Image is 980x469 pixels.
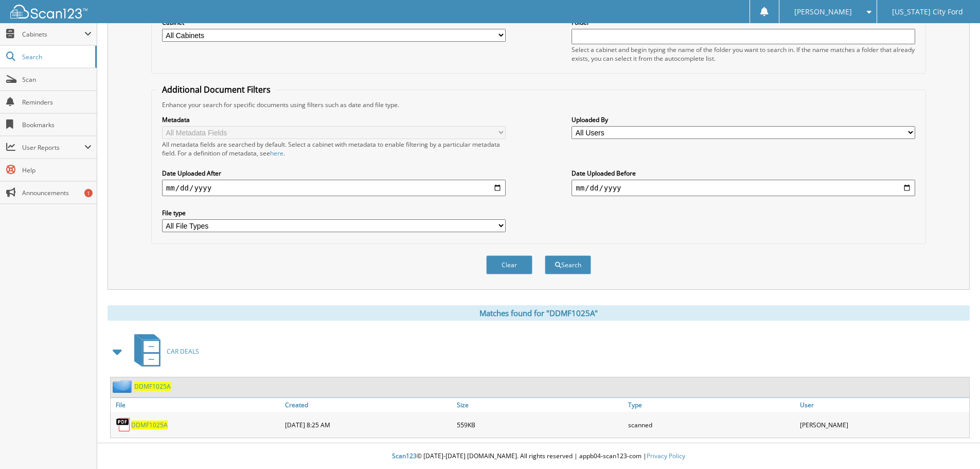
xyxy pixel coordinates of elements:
a: Created [282,398,454,412]
input: end [572,180,915,196]
a: Size [454,398,626,412]
img: PDF.png [116,417,131,432]
a: Privacy Policy [647,451,685,460]
span: Cabinets [22,30,84,39]
input: start [162,180,506,196]
span: User Reports [22,143,84,152]
img: scan123-logo-white.svg [10,5,87,19]
a: CAR DEALS [128,331,199,372]
span: [PERSON_NAME] [794,9,852,15]
a: Type [626,398,797,412]
div: [DATE] 8:25 AM [282,414,454,435]
a: here [270,149,283,158]
a: DDMF1025A [131,421,168,429]
label: Date Uploaded After [162,169,506,178]
div: 559KB [454,414,626,435]
span: Help [22,166,92,175]
span: CAR DEALS [167,347,199,356]
span: Announcements [22,188,92,197]
span: [US_STATE] City Ford [892,9,963,15]
label: Date Uploaded Before [572,169,915,178]
legend: Additional Document Filters [157,84,276,95]
label: Metadata [162,115,506,124]
span: Bookmarks [22,120,92,129]
span: Search [22,53,90,61]
div: 1 [84,189,93,197]
div: Matches found for "DDMF1025A" [108,305,970,321]
a: User [797,398,969,412]
div: scanned [626,414,797,435]
span: Reminders [22,98,92,107]
img: folder2.png [113,380,134,393]
button: Clear [486,255,532,274]
label: File type [162,209,506,217]
div: Enhance your search for specific documents using filters such as date and file type. [157,100,920,109]
a: File [111,398,282,412]
span: Scan [22,75,92,84]
div: All metadata fields are searched by default. Select a cabinet with metadata to enable filtering b... [162,140,506,158]
div: Select a cabinet and begin typing the name of the folder you want to search in. If the name match... [572,45,915,63]
a: DDMF1025A [134,382,171,391]
label: Uploaded By [572,115,915,124]
span: Scan123 [392,451,417,460]
div: © [DATE]-[DATE] [DOMAIN_NAME]. All rights reserved | appb04-scan123-com | [97,444,980,469]
div: [PERSON_NAME] [797,414,969,435]
button: Search [545,255,591,274]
